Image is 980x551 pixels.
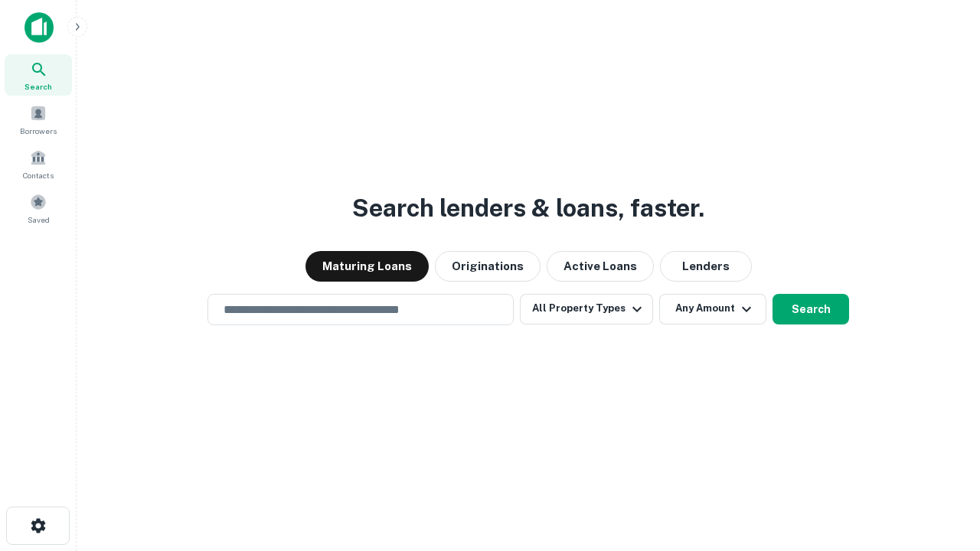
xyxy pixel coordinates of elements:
[5,54,72,96] a: Search
[659,294,766,324] button: Any Amount
[660,251,752,282] button: Lenders
[520,294,653,324] button: All Property Types
[20,125,57,137] span: Borrowers
[5,99,72,140] a: Borrowers
[23,169,54,181] span: Contacts
[24,12,54,43] img: capitalize-icon.png
[547,251,654,282] button: Active Loans
[773,294,849,324] button: Search
[28,214,50,226] span: Saved
[352,190,704,227] h3: Search lenders & loans, faster.
[24,80,52,93] span: Search
[5,143,72,184] a: Contacts
[5,187,72,229] a: Saved
[305,251,429,282] button: Maturing Loans
[435,251,541,282] button: Originations
[903,429,980,502] iframe: Chat Widget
